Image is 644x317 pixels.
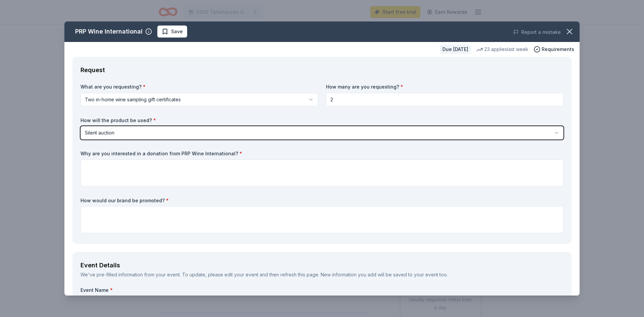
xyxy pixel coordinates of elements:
[75,26,143,37] div: PRP Wine International
[80,117,563,124] label: How will the product be used?
[80,260,563,271] div: Event Details
[80,65,563,75] div: Request
[80,84,318,90] label: What are you requesting?
[80,150,563,157] label: Why are you interested in a donation from PRP Wine International?
[80,287,563,294] label: Event Name
[534,45,574,53] button: Requirements
[80,271,563,279] div: We've pre-filled information from your event. To update, please edit your event and then refresh ...
[326,84,563,90] label: How many are you requesting?
[476,45,528,53] div: 23 applies last week
[513,28,561,36] button: Report a mistake
[440,45,471,54] div: Due [DATE]
[157,25,187,38] button: Save
[542,45,574,53] span: Requirements
[171,28,183,36] span: Save
[80,197,563,204] label: How would our brand be promoted?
